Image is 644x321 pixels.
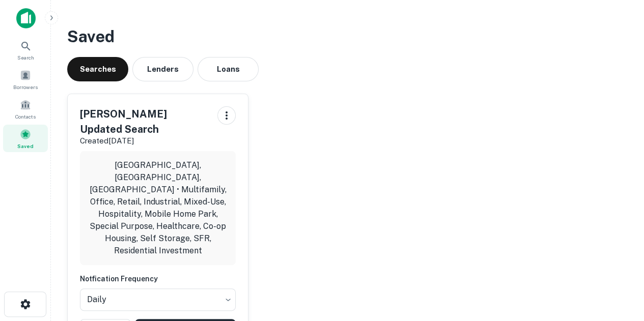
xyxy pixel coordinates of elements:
p: Created [DATE] [80,135,209,147]
a: Saved [3,125,48,152]
h6: Notfication Frequency [80,273,236,284]
iframe: Chat Widget [593,240,644,288]
a: Contacts [3,95,48,123]
span: Search [17,53,34,62]
span: Borrowers [13,83,38,91]
a: Search [3,36,48,64]
img: capitalize-icon.png [16,8,36,28]
span: Contacts [15,112,36,121]
button: Lenders [132,57,193,81]
span: Saved [17,142,34,150]
button: Searches [67,57,128,81]
div: Without label [80,285,236,314]
h3: Saved [67,24,628,49]
a: Borrowers [3,66,48,93]
button: Loans [198,57,259,81]
h5: [PERSON_NAME] Updated Search [80,106,209,137]
p: [GEOGRAPHIC_DATA], [GEOGRAPHIC_DATA], [GEOGRAPHIC_DATA] • Multifamily, Office, Retail, Industrial... [88,159,228,257]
